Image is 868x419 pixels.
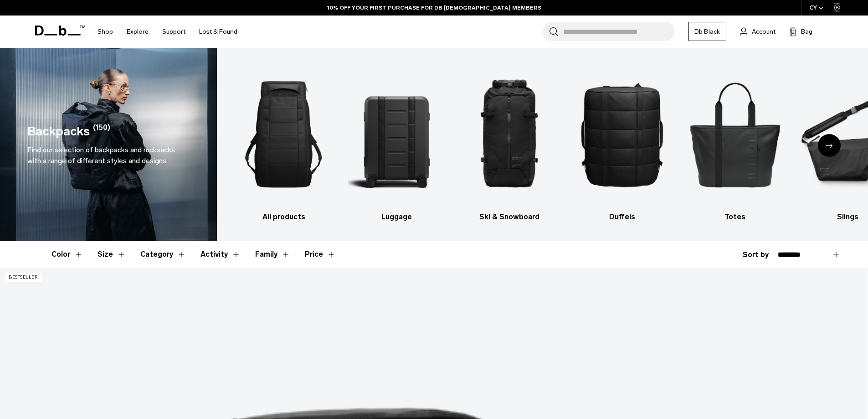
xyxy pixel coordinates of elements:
img: Db [348,62,445,207]
a: Account [740,26,776,37]
h3: Luggage [348,212,445,222]
h3: Totes [687,212,784,222]
button: Toggle Price [305,241,336,268]
li: 5 / 10 [687,62,784,222]
a: Explore [127,16,149,48]
a: Db Ski & Snowboard [461,62,558,222]
h3: All products [235,212,332,222]
a: Db Black [688,22,726,41]
h1: Backpacks [27,122,90,141]
span: (150) [93,122,110,141]
a: Shop [98,16,113,48]
button: Toggle Filter [200,241,241,268]
li: 2 / 10 [348,62,445,222]
button: Toggle Filter [140,241,186,268]
button: Bag [789,26,812,37]
a: Db Duffels [574,62,671,222]
a: Db All products [235,62,332,222]
img: Db [461,62,558,207]
div: Next slide [818,134,841,157]
img: Db [235,62,332,207]
span: Bag [801,27,812,36]
a: Lost & Found [199,16,237,48]
nav: Main Navigation [91,16,244,48]
span: Find our selection of backpacks and rucksacks with a range of different styles and designs. [27,145,175,165]
button: Toggle Filter [51,241,83,268]
a: Db Totes [687,62,784,222]
span: Account [752,27,776,36]
a: 10% OFF YOUR FIRST PURCHASE FOR DB [DEMOGRAPHIC_DATA] MEMBERS [327,4,541,12]
button: Toggle Filter [255,241,290,268]
img: Db [687,62,784,207]
h3: Ski & Snowboard [461,212,558,222]
li: 4 / 10 [574,62,671,222]
p: Bestseller [5,273,42,282]
a: Db Luggage [348,62,445,222]
button: Toggle Filter [98,241,126,268]
img: Db [574,62,671,207]
h3: Duffels [574,212,671,222]
a: Support [162,16,185,48]
li: 3 / 10 [461,62,558,222]
li: 1 / 10 [235,62,332,222]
